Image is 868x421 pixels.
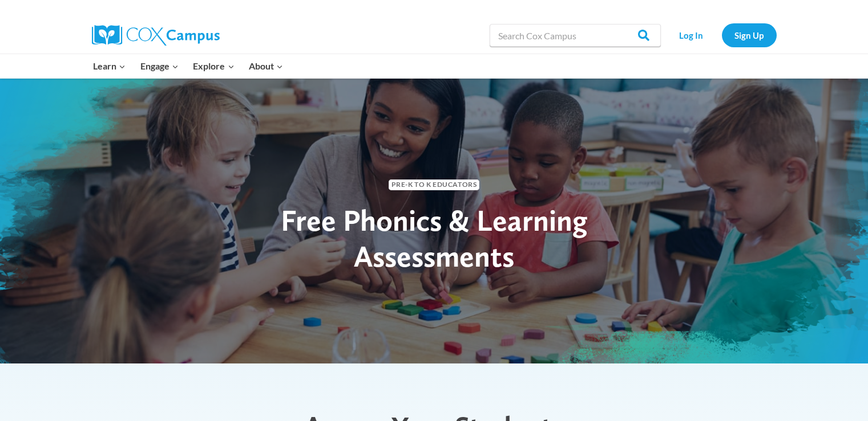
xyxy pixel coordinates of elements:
[193,59,234,73] span: Explore
[86,54,290,78] nav: Primary Navigation
[722,23,777,47] a: Sign Up
[249,59,283,73] span: About
[93,59,126,73] span: Learn
[281,202,588,273] span: Free Phonics & Learning Assessments
[667,23,716,47] a: Log In
[92,25,220,46] img: Cox Campus
[140,59,179,73] span: Engage
[667,23,777,47] nav: Secondary Navigation
[389,179,480,190] span: Pre-K to K Educators
[490,24,661,47] input: Search Cox Campus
